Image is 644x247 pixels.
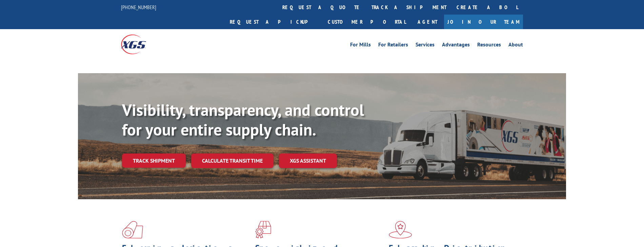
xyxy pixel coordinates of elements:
[444,15,523,29] a: Join Our Team
[279,153,337,168] a: XGS ASSISTANT
[389,221,412,239] img: xgs-icon-flagship-distribution-model-red
[323,15,411,29] a: Customer Portal
[121,4,156,11] a: [PHONE_NUMBER]
[378,42,408,49] a: For Retailers
[122,99,364,140] b: Visibility, transparency, and control for your entire supply chain.
[122,221,143,239] img: xgs-icon-total-supply-chain-intelligence-red
[191,153,274,168] a: Calculate transit time
[122,153,186,168] a: Track shipment
[350,42,371,49] a: For Mills
[477,42,501,49] a: Resources
[508,42,523,49] a: About
[255,221,271,239] img: xgs-icon-focused-on-flooring-red
[416,42,435,49] a: Services
[442,42,470,49] a: Advantages
[225,15,323,29] a: Request a pickup
[411,15,444,29] a: Agent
